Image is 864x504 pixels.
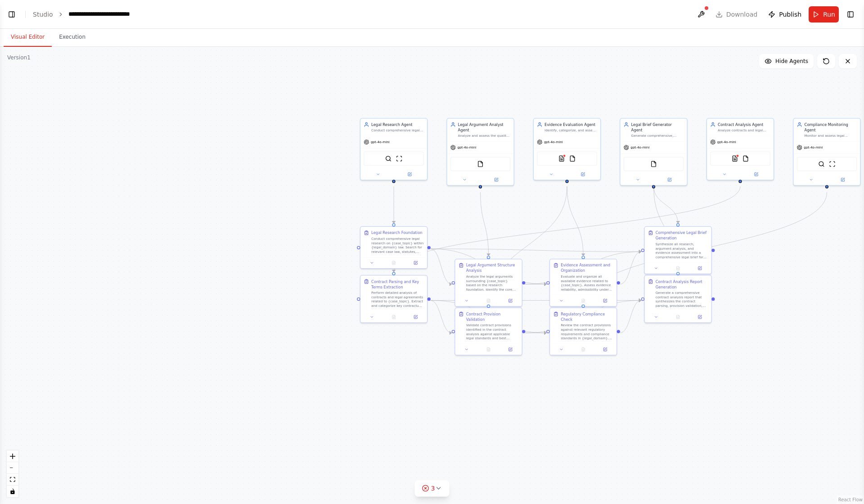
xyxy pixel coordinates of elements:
span: gpt-4o-mini [371,140,390,144]
span: 3 [431,484,435,493]
div: Contract Analysis AgentAnalyze contracts and legal agreements related to {case_topic}, identifyin... [706,118,774,180]
div: Contract Analysis Agent [718,122,770,127]
button: fit view [7,474,18,486]
img: FileReadTool [569,155,576,162]
button: Open in side panel [501,297,519,304]
button: Execution [52,28,93,47]
nav: breadcrumb [33,9,159,19]
img: SerperDevTool [818,161,824,167]
div: Analyze and assess the quality, validity, and strength of legal arguments related to {case_topic}... [458,134,511,138]
span: Run [823,10,835,19]
img: PDFSearchTool [558,155,565,162]
div: Legal Research Agent [371,122,424,127]
g: Edge from 9276a603-5bc4-4b84-8939-62818f9725ac to 32c363e6-6aaa-4294-80c5-aefefc4e2895 [391,186,396,223]
button: zoom out [7,462,18,474]
button: Open in side panel [567,171,598,177]
button: No output available [382,314,405,320]
img: PDFSearchTool [732,155,738,162]
div: Validate contract provisions identified in the contract analysis against applicable legal standar... [466,323,519,340]
div: Analyze the legal arguments surrounding {case_topic} based on the research foundation. Identify t... [466,274,519,292]
button: Show left sidebar [5,8,18,21]
div: Legal Research AgentConduct comprehensive legal research on {case_topic}, analyzing relevant case... [360,118,427,180]
span: gpt-4o-mini [457,145,476,150]
button: Open in side panel [406,260,425,266]
button: No output available [572,297,595,304]
div: Contract Provision ValidationValidate contract provisions identified in the contract analysis aga... [454,307,522,355]
div: Legal Research FoundationConduct comprehensive legal research on {case_topic} within {legal_domai... [360,226,427,269]
button: Open in side panel [394,171,425,177]
g: Edge from 99d226d9-b6de-4248-8d31-2096285643ac to 75991159-2bab-4df3-9b05-a44905110a00 [525,298,641,336]
button: Run [809,6,839,22]
div: Compliance Monitoring Agent [805,122,857,133]
div: Evaluate and organize all available evidence related to {case_topic}. Assess evidence reliability... [561,274,613,292]
div: Evidence Evaluation Agent [544,122,597,127]
button: Open in side panel [406,314,425,320]
button: Show right sidebar [844,8,857,21]
div: Regulatory Compliance CheckReview the contract provisions against relevant regulatory requirement... [549,307,617,355]
a: Studio [33,11,53,18]
button: No output available [666,265,689,271]
div: Contract Analysis Report Generation [656,279,708,290]
div: Synthesize all research, argument analysis, and evidence assessment into a comprehensive legal br... [656,242,708,259]
g: Edge from 9cd67fd2-3b19-4509-85b6-efd87651aff5 to 75991159-2bab-4df3-9b05-a44905110a00 [651,186,680,272]
button: No output available [477,346,500,352]
div: Conduct comprehensive legal research on {case_topic} within {legal_domain} law. Search for releva... [371,237,424,254]
button: zoom in [7,450,18,462]
g: Edge from 9cd67fd2-3b19-4509-85b6-efd87651aff5 to edf29a43-9a6f-46d6-a895-033e80ec451c [651,186,680,223]
img: ScrapeWebsiteTool [829,161,835,167]
span: gpt-4o-mini [544,140,563,144]
div: Contract Provision Validation [466,311,519,322]
button: Open in side panel [828,176,858,183]
span: gpt-4o-mini [630,145,649,150]
g: Edge from ecb40538-1e55-44c2-bf4b-baa02ac9dce7 to edf29a43-9a6f-46d6-a895-033e80ec451c [525,249,641,287]
g: Edge from ecb40538-1e55-44c2-bf4b-baa02ac9dce7 to 8b3687aa-4fdb-4850-badc-5b16cfe8bf4f [525,281,546,287]
div: Version 1 [7,54,31,61]
button: Open in side panel [691,314,709,320]
button: Hide Agents [759,54,814,68]
div: Legal Argument Analyst Agent [458,122,511,133]
button: No output available [382,260,405,266]
div: Legal Argument Structure Analysis [466,262,519,273]
div: Perform detailed analysis of contracts and legal agreements related to {case_topic}. Extract and ... [371,291,424,308]
button: toggle interactivity [7,486,18,497]
div: Legal Brief Generator AgentGenerate comprehensive, persuasive legal briefs, motions, and argument... [620,118,687,185]
div: Contract Parsing and Key Terms ExtractionPerform detailed analysis of contracts and legal agreeme... [360,275,427,323]
g: Edge from 65cbac30-55d3-498c-a197-fa8ceaeccb07 to 75991159-2bab-4df3-9b05-a44905110a00 [620,298,641,336]
g: Edge from 53e8afe9-5228-4ba3-ad60-014b84a0d01f to 99d226d9-b6de-4248-8d31-2096285643ac [431,298,452,336]
div: Identify, categorize, and assess legal evidence supporting {case_topic}. Evaluate evidence reliab... [544,128,597,133]
div: Review the contract provisions against relevant regulatory requirements and compliance standards ... [561,323,613,340]
span: gpt-4o-mini [717,140,736,144]
div: Evidence Assessment and Organization [561,262,613,273]
img: ScrapeWebsiteTool [396,155,402,162]
img: FileReadTool [477,161,483,167]
div: Regulatory Compliance Check [561,311,613,322]
button: Visual Editor [4,28,52,47]
button: Open in side panel [654,176,685,183]
div: Compliance Monitoring AgentMonitor and assess legal compliance requirements for {case_topic} acro... [793,118,860,185]
img: SerperDevTool [385,155,391,162]
button: Open in side panel [596,346,614,352]
div: Monitor and assess legal compliance requirements for {case_topic} across relevant regulations and... [805,134,857,138]
button: Open in side panel [481,176,512,183]
div: Legal Research Foundation [371,230,423,235]
div: Evidence Assessment and OrganizationEvaluate and organize all available evidence related to {case... [549,259,617,306]
div: Contract Analysis Report GenerationGenerate a comprehensive contract analysis report that synthes... [644,275,711,323]
a: React Flow attribution [838,497,863,502]
div: Comprehensive Legal Brief GenerationSynthesize all research, argument analysis, and evidence asse... [644,226,711,274]
div: Analyze contracts and legal agreements related to {case_topic}, identifying key terms, obligation... [718,128,770,133]
img: FileReadTool [742,155,749,162]
div: Evidence Evaluation AgentIdentify, categorize, and assess legal evidence supporting {case_topic}.... [533,118,601,180]
div: Conduct comprehensive legal research on {case_topic}, analyzing relevant case law, statutes, and ... [371,128,424,133]
g: Edge from 99d226d9-b6de-4248-8d31-2096285643ac to 65cbac30-55d3-498c-a197-fa8ceaeccb07 [525,330,546,336]
button: Open in side panel [691,265,709,271]
span: Publish [779,10,801,19]
g: Edge from 8b3687aa-4fdb-4850-badc-5b16cfe8bf4f to edf29a43-9a6f-46d6-a895-033e80ec451c [620,249,641,287]
g: Edge from 32c363e6-6aaa-4294-80c5-aefefc4e2895 to edf29a43-9a6f-46d6-a895-033e80ec451c [431,246,641,254]
button: Open in side panel [741,171,771,177]
g: Edge from ccf9a63b-38c1-4fc1-b264-828eca110cfe to 53e8afe9-5228-4ba3-ad60-014b84a0d01f [391,186,743,272]
div: Generate a comprehensive contract analysis report that synthesizes the contract parsing, provisio... [656,291,708,308]
g: Edge from 8418b044-6a8c-4143-97ae-7d4d87b971c7 to ecb40538-1e55-44c2-bf4b-baa02ac9dce7 [478,192,491,256]
g: Edge from e96315e3-f3a2-4179-81ed-dff885b119bc to 65cbac30-55d3-498c-a197-fa8ceaeccb07 [580,192,829,305]
button: Publish [765,6,805,22]
div: Legal Argument Structure AnalysisAnalyze the legal arguments surrounding {case_topic} based on th... [454,259,522,306]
